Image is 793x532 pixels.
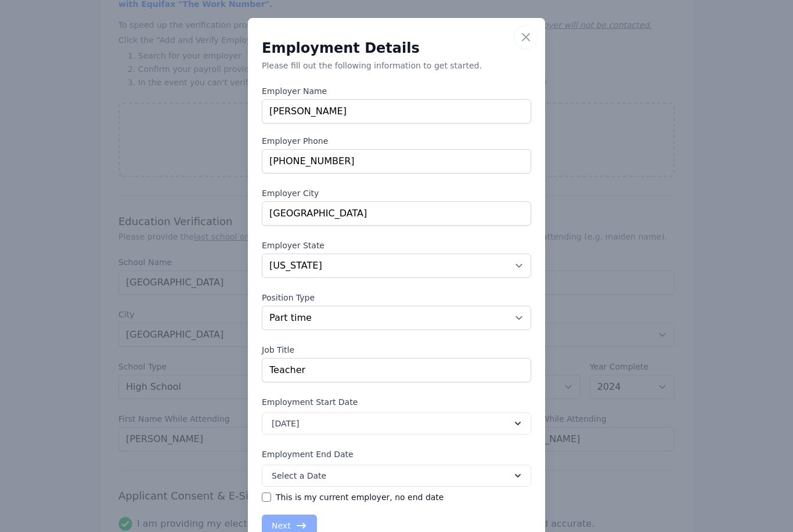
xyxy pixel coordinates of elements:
[262,344,531,356] label: Job Title
[262,60,531,71] p: Please fill out the following information to get started.
[262,358,531,382] input: Job Title
[272,470,326,482] span: Select a Date
[272,418,299,429] span: [DATE]
[262,465,531,487] button: Select a Date
[262,412,531,435] button: [DATE]
[262,135,531,147] label: Employer Phone
[276,491,444,503] label: This is my current employer, no end date
[262,396,531,408] label: Employment Start Date
[262,201,531,226] input: Employer City
[262,149,531,173] input: Employer Phone
[262,187,531,199] label: Employer City
[262,41,531,55] h3: Employment Details
[262,99,531,124] input: Employer Name
[262,292,531,303] label: Position Type
[262,85,531,97] label: Employer Name
[262,240,531,251] label: Employer State
[262,448,531,460] label: Employment End Date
